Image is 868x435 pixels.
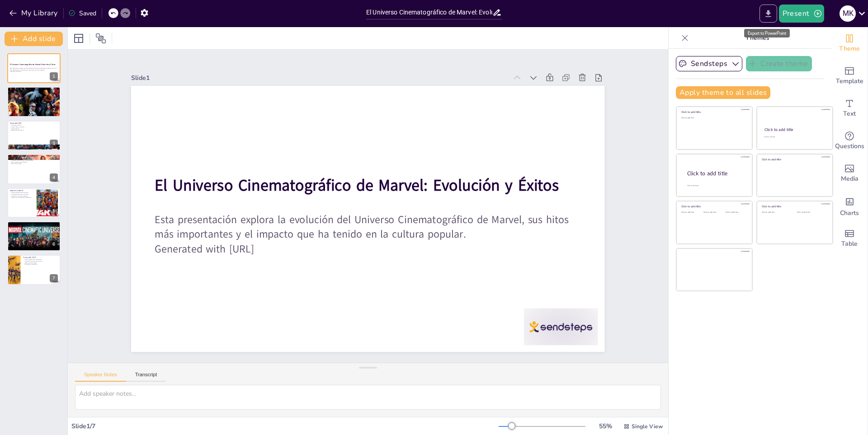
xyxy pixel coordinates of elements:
p: Nuevo estándar para franquicias [10,192,34,193]
div: Click to add title [687,169,745,177]
div: 1 [7,53,61,83]
div: Click to add text [681,117,746,119]
div: 2 [7,87,61,117]
p: Personajes que definen el UCM [10,158,58,160]
div: Click to add title [762,205,826,208]
div: 6 [7,221,61,251]
div: Saved [68,9,96,18]
p: Personajes innovadores [23,264,58,266]
strong: El Universo Cinematográfico de Marvel: Evolución y Éxitos [10,63,56,65]
span: Theme [839,44,860,54]
div: Export to PowerPoint [744,29,790,37]
p: Fases del UCM [10,122,58,125]
span: Text [843,109,856,119]
button: Present [779,5,824,23]
div: Click to add title [764,127,825,132]
button: Export to PowerPoint [759,5,777,23]
p: Divisiones en fases [10,124,58,126]
div: 4 [7,154,61,184]
p: Eventos épicos [10,128,58,130]
p: Generated with [URL] [10,71,58,73]
div: Click to add text [681,211,702,214]
p: Inspiración para otros universos [10,193,34,195]
div: Add text boxes [831,92,868,125]
span: Single View [632,423,663,430]
p: Marvel Studios creó un universo cohesivo [10,94,58,96]
span: Template [836,76,863,86]
div: 7 [7,255,61,285]
p: Cambio en la producción de películas [10,196,34,198]
div: m k [840,5,856,22]
div: 4 [50,173,58,182]
p: Estrategias de marketing [10,230,58,232]
div: Layout [71,31,86,46]
p: Arcos narrativos significativos [10,161,58,163]
div: Click to add text [764,136,824,138]
strong: El Universo Cinematográfico de Marvel: Evolución y Éxitos [169,111,560,256]
div: Click to add title [762,158,826,161]
div: Click to add title [681,205,746,208]
button: Transcript [126,372,166,382]
div: 2 [50,106,58,114]
p: Themes [692,27,822,49]
button: Apply theme to all slides [676,86,770,99]
p: Atractivo global [10,229,58,230]
div: Change the overall theme [831,27,868,60]
button: My Library [7,6,61,20]
p: Generated with [URL] [150,174,560,320]
div: 3 [7,121,61,150]
button: Sendsteps [676,56,742,71]
div: 55 % [594,422,616,430]
button: Speaker Notes [75,372,126,382]
p: Nuevos héroes y villanos [10,126,58,128]
p: Conexión emocional con los espectadores [10,160,58,162]
input: Insert title [366,6,492,19]
div: Slide 1 / 7 [71,422,499,430]
p: Récords de taquilla [10,225,58,227]
p: Exploración de géneros [10,129,58,131]
p: Expansión del UCM [10,98,58,99]
button: m k [840,5,856,23]
p: Historias emocionantes [23,262,58,264]
div: Add a table [831,222,868,255]
div: Click to add text [762,211,790,214]
p: Integración de series de televisión [23,261,58,262]
div: Click to add text [703,211,724,214]
div: 1 [50,72,58,80]
p: Conexión con la audiencia [10,227,58,229]
div: Get real-time input from your audience [831,125,868,157]
div: Slide 1 [181,7,541,131]
div: Click to add text [726,211,746,214]
p: Base de fans leales [10,163,58,165]
p: Orígenes del Universo Cinematográfico de Marvel [10,89,58,91]
div: Add images, graphics, shapes or video [831,157,868,190]
span: Position [95,33,106,44]
p: Nuevos proyectos en desarrollo [23,259,58,261]
div: 7 [50,274,58,282]
p: Iron Man fue un éxito [10,96,58,98]
p: Personajes Icónicos [10,155,58,158]
div: Click to add title [681,110,746,114]
button: Create theme [746,56,812,71]
p: Esta presentación explora la evolución del Universo Cinematográfico de Marvel, sus hitos más impo... [155,146,569,306]
button: Add slide [5,32,63,46]
p: Impacto Cultural [10,189,34,192]
div: 5 [7,188,61,218]
div: Add ready made slides [831,60,868,92]
p: El UCM comenzó en 2008 [10,93,58,94]
p: Éxitos en Taquilla [10,223,58,225]
div: 3 [50,140,58,148]
div: 6 [50,240,58,248]
span: Media [841,174,859,184]
div: Click to add body [687,184,744,187]
div: Click to add text [797,211,826,214]
p: Influencia en la cultura popular [10,195,34,197]
span: Charts [840,208,859,218]
div: 5 [50,207,58,215]
p: Futuro del UCM [23,257,58,259]
span: Questions [835,141,864,151]
span: Table [841,239,858,249]
div: Add charts and graphs [831,190,868,222]
p: Esta presentación explora la evolución del Universo Cinematográfico de Marvel, sus hitos más impo... [10,68,58,71]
